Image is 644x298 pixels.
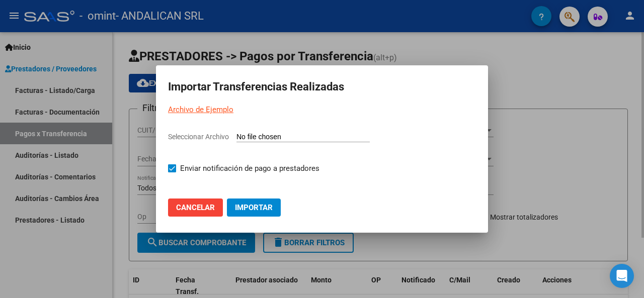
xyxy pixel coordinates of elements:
[168,133,229,141] span: Seleccionar Archivo
[168,198,223,217] button: Cancelar
[610,264,634,288] div: Open Intercom Messenger
[176,203,215,212] span: Cancelar
[227,198,281,217] button: Importar
[168,105,233,114] a: Archivo de Ejemplo
[168,77,476,96] h2: Importar Transferencias Realizadas
[180,162,319,174] span: Enviar notificación de pago a prestadores
[235,203,273,212] span: Importar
